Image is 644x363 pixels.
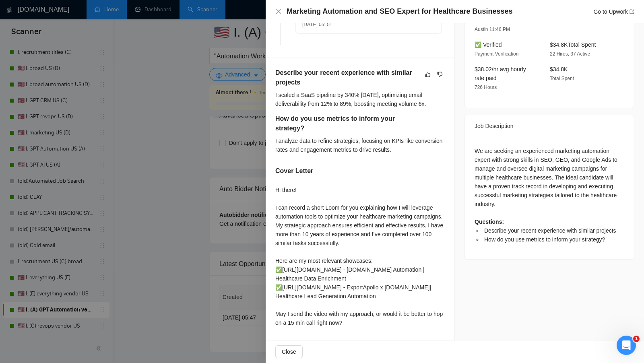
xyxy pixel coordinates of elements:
div: Job Description [475,115,624,137]
span: $38.02/hr avg hourly rate paid [475,66,526,81]
span: Total Spent [550,76,574,81]
a: Go to Upworkexport [593,8,634,15]
button: like [423,70,433,79]
span: export [630,9,634,14]
span: [DATE] 05: 51 [302,22,332,27]
h5: How do you use metrics to inform your strategy? [275,114,419,133]
span: $34.8K Total Spent [550,41,596,48]
h4: Marketing Automation and SEO Expert for Healthcare Businesses [287,6,512,16]
span: like [425,71,431,78]
div: I scaled a SaaS pipeline by 340% [DATE], optimizing email deliverability from 12% to 89%, boostin... [275,91,445,108]
h5: Describe your recent experience with similar projects [275,68,419,87]
span: ✅ Verified [475,41,502,48]
button: dislike [435,70,445,79]
span: Describe your recent experience with similar projects [484,227,616,234]
span: close [275,8,282,14]
h5: Cover Letter [275,166,313,176]
span: 1 [633,336,640,342]
iframe: Intercom live chat [617,336,636,355]
strong: Questions: [475,219,504,225]
div: I analyze data to refine strategies, focusing on KPIs like conversion rates and engagement metric... [275,136,445,154]
span: Payment Verification [475,51,518,57]
button: Close [275,8,282,15]
div: Hi there! I can record a short Loom for you explaining how I will leverage automation tools to op... [275,186,445,327]
button: Close [275,345,303,358]
span: 22 Hires, 37 Active [550,51,590,57]
span: How do you use metrics to inform your strategy? [484,236,605,243]
span: dislike [437,71,443,78]
div: We are seeking an experienced marketing automation expert with strong skills in SEO, GEO, and Goo... [475,146,624,244]
span: Close [282,347,296,356]
span: Austin 11:46 PM [475,27,510,32]
span: 726 Hours [475,85,497,90]
span: $34.8K [550,66,568,72]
